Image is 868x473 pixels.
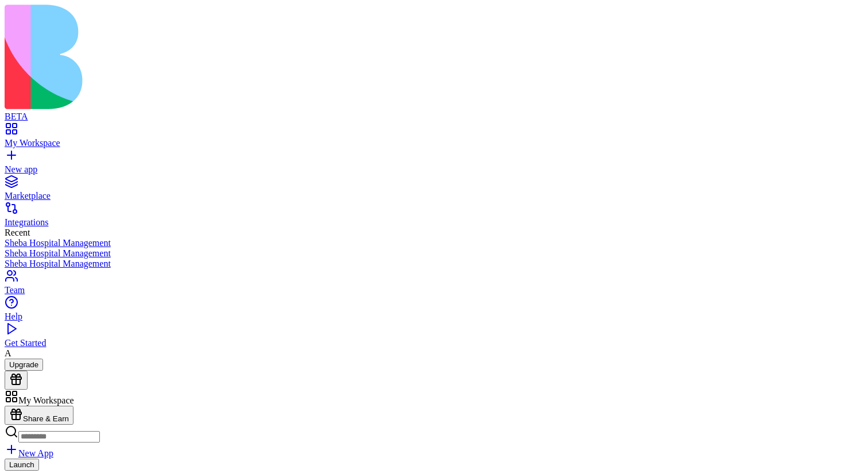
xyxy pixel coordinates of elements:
div: My Workspace [5,138,863,148]
a: Help [5,301,863,322]
div: BETA [5,111,863,122]
div: Team [5,285,863,295]
a: Sheba Hospital Management [5,248,863,259]
a: Team [5,275,863,295]
span: Recent [5,228,30,237]
a: Marketplace [5,180,863,201]
a: Get Started [5,328,863,348]
a: Sheba Hospital Management [5,259,863,269]
a: My Workspace [5,128,863,148]
div: Marketplace [5,191,863,201]
button: Share & Earn [5,406,73,425]
a: Upgrade [5,359,43,369]
a: Sheba Hospital Management [5,238,863,248]
div: Help [5,312,863,322]
span: Share & Earn [23,414,69,423]
a: New App [5,448,53,458]
a: Integrations [5,207,863,228]
div: Get Started [5,338,863,348]
span: My Workspace [18,395,74,405]
a: New app [5,154,863,175]
div: Integrations [5,217,863,228]
span: A [5,348,11,358]
button: Launch [5,459,39,471]
div: New app [5,164,863,175]
img: logo [5,5,466,109]
a: BETA [5,101,863,122]
button: Upgrade [5,359,43,371]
